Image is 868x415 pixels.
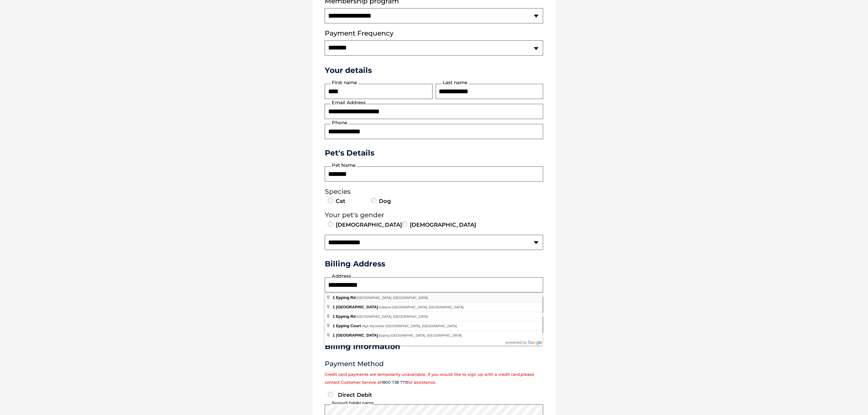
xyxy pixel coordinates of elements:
label: First name [331,80,358,85]
legend: Species [325,188,543,196]
label: [DEMOGRAPHIC_DATA] [335,221,402,229]
h3: Billing Information [325,342,543,351]
label: Payment Frequency [325,29,393,37]
span: [GEOGRAPHIC_DATA], [GEOGRAPHIC_DATA] [357,296,428,300]
legend: Your pet's gender [325,211,543,219]
span: 1 [333,333,335,338]
span: High Wycombe [GEOGRAPHIC_DATA], [GEOGRAPHIC_DATA] [362,324,457,328]
span: Epping [GEOGRAPHIC_DATA], [GEOGRAPHIC_DATA] [379,334,462,337]
label: [DEMOGRAPHIC_DATA] [409,221,476,229]
h3: Billing Address [325,259,543,268]
span: 1 [333,305,335,309]
span: Epping Rd [336,314,356,319]
input: Direct Debit [328,392,333,397]
p: Credit card payments are temporarily unavailable. If you would like to sign up with a credit card... [325,370,543,386]
span: Epping Court [336,324,361,328]
span: 1 [333,314,335,319]
span: [GEOGRAPHIC_DATA] [336,333,378,338]
h3: Your details [325,66,543,75]
label: Phone [331,120,348,125]
a: 1800 738 775 [381,380,407,385]
label: Direct Debit [326,392,389,398]
label: Dog [378,197,391,205]
h3: Pet's Details [322,148,546,157]
span: Epping Rd [336,295,356,300]
label: Address [331,273,352,279]
span: [GEOGRAPHIC_DATA] [336,305,378,309]
label: Last name [442,80,468,85]
label: Email Address [331,100,367,105]
label: Cat [335,197,345,205]
span: 1 [333,324,335,328]
span: 1 [333,295,335,300]
label: Account holder name [331,400,373,406]
span: [GEOGRAPHIC_DATA], [GEOGRAPHIC_DATA] [357,315,428,318]
span: Kallaroo [GEOGRAPHIC_DATA], [GEOGRAPHIC_DATA] [379,305,464,309]
h3: Payment Method [325,360,543,368]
